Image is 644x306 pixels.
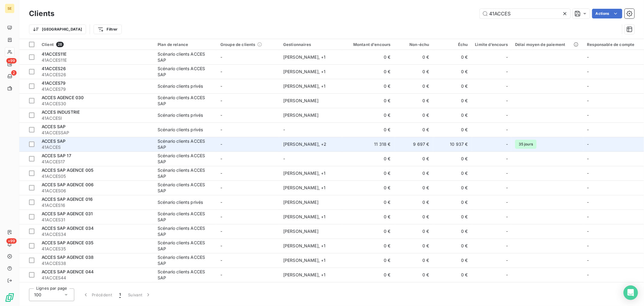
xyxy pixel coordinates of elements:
[6,238,17,244] span: +99
[433,50,472,64] td: 0 €
[587,42,642,47] div: Responsable de compte
[42,66,66,71] span: 41ACCES26
[515,42,580,47] div: Délai moyen de paiement
[42,168,93,173] span: ACCES SAP AGENCE 005
[220,156,222,161] span: -
[42,42,54,47] span: Client
[342,79,394,93] td: 0 €
[342,122,394,137] td: 0 €
[42,95,84,100] span: ACCES AGENCE 030
[283,112,319,118] span: [PERSON_NAME]
[433,282,472,297] td: 0 €
[42,80,66,86] span: 41ACCES79
[94,24,121,34] button: Filtrer
[42,51,67,57] span: 41ACCES11E
[283,98,319,103] span: [PERSON_NAME]
[394,137,433,151] td: 9 697 €
[42,231,150,237] span: 41ACCES34
[220,83,222,89] span: -
[433,166,472,181] td: 0 €
[394,282,433,297] td: 0 €
[283,185,339,191] div: [PERSON_NAME] , + 1
[342,253,394,268] td: 0 €
[158,42,213,47] div: Plan de relance
[283,156,285,161] span: -
[158,138,213,150] div: Scénario clients ACCES SAP
[220,185,222,190] span: -
[42,144,150,150] span: 41ACCES
[283,272,339,278] div: [PERSON_NAME] , + 1
[394,122,433,137] td: 0 €
[394,108,433,122] td: 0 €
[433,151,472,166] td: 0 €
[433,268,472,282] td: 0 €
[158,182,213,194] div: Scénario clients ACCES SAP
[116,288,124,301] button: 1
[158,211,213,223] div: Scénario clients ACCES SAP
[42,109,80,115] span: ACCES INDUSTRIE
[433,210,472,224] td: 0 €
[506,199,508,205] span: -
[587,258,589,263] span: -
[342,166,394,181] td: 0 €
[506,141,508,147] span: -
[506,257,508,263] span: -
[42,269,94,274] span: ACCES SAP AGENCE 044
[433,253,472,268] td: 0 €
[394,268,433,282] td: 0 €
[433,239,472,253] td: 0 €
[29,24,86,34] button: [GEOGRAPHIC_DATA]
[346,42,391,47] div: Montant d'encours
[158,51,213,63] div: Scénario clients ACCES SAP
[158,283,213,295] div: Scénario clients ACCES SAP
[587,83,589,89] span: -
[283,200,319,205] span: [PERSON_NAME]
[29,8,54,19] h3: Clients
[42,173,150,179] span: 41ACCES05
[342,93,394,108] td: 0 €
[342,64,394,79] td: 0 €
[42,217,150,223] span: 41ACCES31
[283,54,339,60] div: [PERSON_NAME] , + 1
[42,226,94,231] span: ACCES SAP AGENCE 034
[394,195,433,210] td: 0 €
[433,195,472,210] td: 0 €
[587,272,589,277] span: -
[158,95,213,107] div: Scénario clients ACCES SAP
[42,246,150,252] span: 41ACCES35
[506,170,508,176] span: -
[587,69,589,74] span: -
[506,112,508,118] span: -
[394,50,433,64] td: 0 €
[42,72,150,78] span: 41ACCES26
[42,86,150,92] span: 41ACCES79
[506,243,508,249] span: -
[587,142,589,147] span: -
[158,225,213,237] div: Scénario clients ACCES SAP
[34,292,41,298] span: 100
[433,137,472,151] td: 10 937 €
[283,170,339,176] div: [PERSON_NAME] , + 1
[220,98,222,103] span: -
[42,182,94,187] span: ACCES SAP AGENCE 006
[220,214,222,219] span: -
[506,83,508,89] span: -
[158,199,203,205] div: Scénario clients privés
[592,9,622,18] button: Actions
[42,57,150,63] span: 41ACCES11E
[220,258,222,263] span: -
[342,50,394,64] td: 0 €
[394,253,433,268] td: 0 €
[342,181,394,195] td: 0 €
[506,272,508,278] span: -
[158,167,213,179] div: Scénario clients ACCES SAP
[42,138,66,144] span: ACCES SAP
[394,181,433,195] td: 0 €
[220,272,222,277] span: -
[437,42,468,47] div: Échu
[42,240,93,245] span: ACCES SAP AGENCE 035
[342,239,394,253] td: 0 €
[433,79,472,93] td: 0 €
[587,112,589,118] span: -
[283,214,339,220] div: [PERSON_NAME] , + 1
